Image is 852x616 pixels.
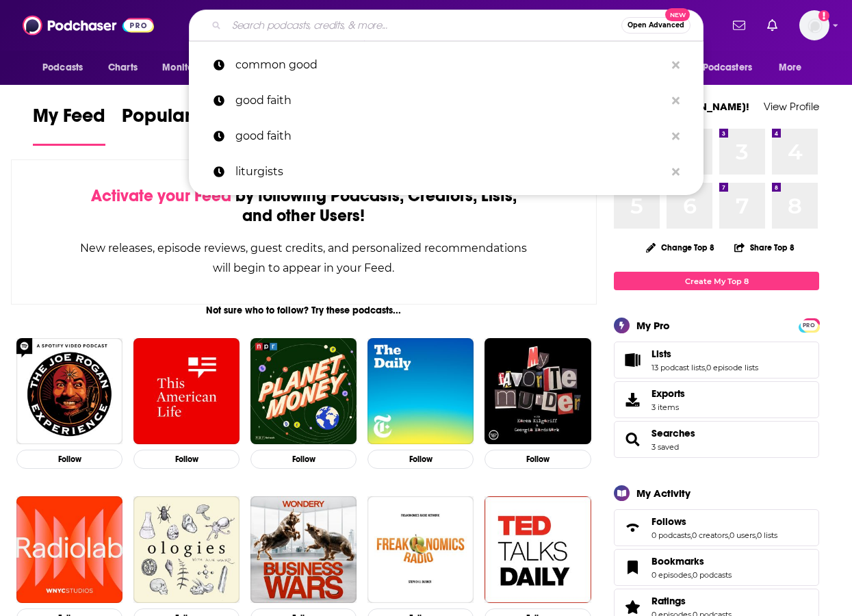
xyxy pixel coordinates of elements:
[614,509,819,546] span: Follows
[614,342,819,378] span: Lists
[122,104,238,136] span: Popular Feed
[189,118,703,154] a: good faith
[619,390,646,409] span: Exports
[189,47,703,83] a: common good
[651,348,671,360] span: Lists
[189,10,703,41] div: Search podcasts, credits, & more...
[769,55,819,81] button: open menu
[80,186,528,226] div: by following Podcasts, Creators, Lists, and other Users!
[235,154,665,190] p: liturgists
[614,272,819,290] a: Create My Top 8
[11,305,597,316] div: Not sure who to follow? Try these podcasts...
[651,530,690,540] a: 0 podcasts
[133,338,240,444] img: This American Life
[651,515,777,528] a: Follows
[250,450,357,470] button: Follow
[16,496,122,602] img: Radiolab
[621,17,690,34] button: Open AdvancedNew
[799,10,829,40] span: Logged in as broadleafbooks_
[651,427,695,439] a: Searches
[692,530,728,540] a: 0 creators
[250,338,357,444] img: Planet Money
[99,55,146,81] a: Charts
[133,450,240,470] button: Follow
[651,387,685,400] span: Exports
[614,549,819,586] span: Bookmarks
[691,570,693,580] span: ,
[485,450,591,470] button: Follow
[33,104,105,136] span: My Feed
[485,496,591,602] img: TED Talks Daily
[367,450,474,470] button: Follow
[801,320,817,330] a: PRO
[757,530,777,540] a: 0 lists
[122,104,238,146] a: Popular Feed
[756,530,757,540] span: ,
[705,363,706,372] span: ,
[235,83,665,118] p: good faith
[485,338,591,444] a: My Favorite Murder with Karen Kilgariff and Georgia Hardstark
[690,530,692,540] span: ,
[367,496,474,602] img: Freakonomics Radio
[108,58,138,77] span: Charts
[799,10,829,40] img: User Profile
[801,320,817,331] span: PRO
[80,238,528,278] div: New releases, episode reviews, guest credits, and personalized recommendations will begin to appe...
[651,515,686,528] span: Follows
[706,363,758,372] a: 0 episode lists
[651,555,732,567] a: Bookmarks
[651,595,732,607] a: Ratings
[818,10,829,21] svg: Add a profile image
[235,47,665,83] p: common good
[636,319,670,332] div: My Pro
[665,8,690,21] span: New
[33,104,105,146] a: My Feed
[133,496,240,602] img: Ologies with Alie Ward
[619,430,646,449] a: Searches
[235,118,665,154] p: good faith
[250,496,357,602] img: Business Wars
[686,58,752,77] span: For Podcasters
[677,55,772,81] button: open menu
[614,421,819,458] span: Searches
[619,518,646,537] a: Follows
[764,100,819,113] a: View Profile
[651,348,758,360] a: Lists
[153,55,229,81] button: open menu
[651,402,685,412] span: 3 items
[727,14,751,37] a: Show notifications dropdown
[16,338,122,444] a: The Joe Rogan Experience
[636,487,690,500] div: My Activity
[162,58,211,77] span: Monitoring
[367,338,474,444] img: The Daily
[693,570,732,580] a: 0 podcasts
[779,58,802,77] span: More
[728,530,730,540] span: ,
[42,58,83,77] span: Podcasts
[33,55,101,81] button: open menu
[619,350,646,370] a: Lists
[189,154,703,190] a: liturgists
[638,239,723,256] button: Change Top 8
[619,558,646,577] a: Bookmarks
[651,595,686,607] span: Ratings
[730,530,756,540] a: 0 users
[762,14,783,37] a: Show notifications dropdown
[23,12,154,38] img: Podchaser - Follow, Share and Rate Podcasts
[614,381,819,418] a: Exports
[651,363,705,372] a: 13 podcast lists
[189,83,703,118] a: good faith
[651,555,704,567] span: Bookmarks
[227,14,621,36] input: Search podcasts, credits, & more...
[734,234,795,261] button: Share Top 8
